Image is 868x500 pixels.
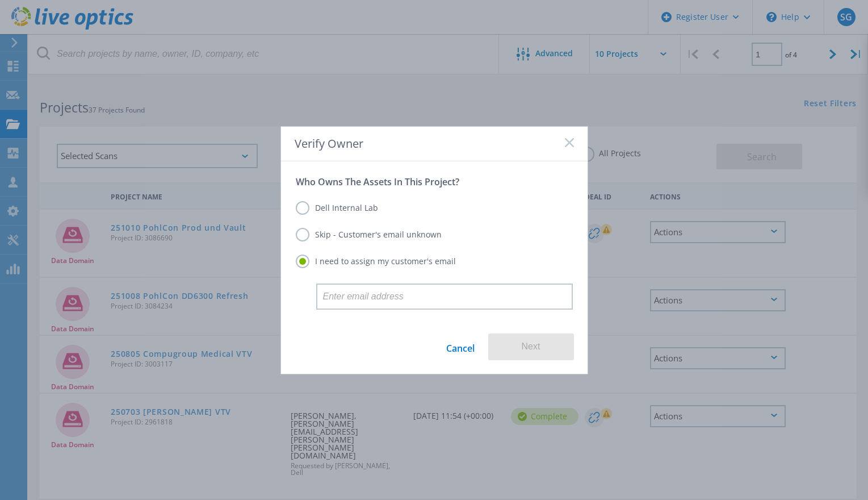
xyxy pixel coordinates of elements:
[488,334,574,360] button: Next
[316,284,573,310] input: Enter email address
[296,176,573,188] p: Who Owns The Assets In This Project?
[295,136,363,151] span: Verify Owner
[296,255,456,268] label: I need to assign my customer's email
[296,201,378,215] label: Dell Internal Lab
[296,228,442,241] label: Skip - Customer's email unknown
[446,334,475,360] a: Cancel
